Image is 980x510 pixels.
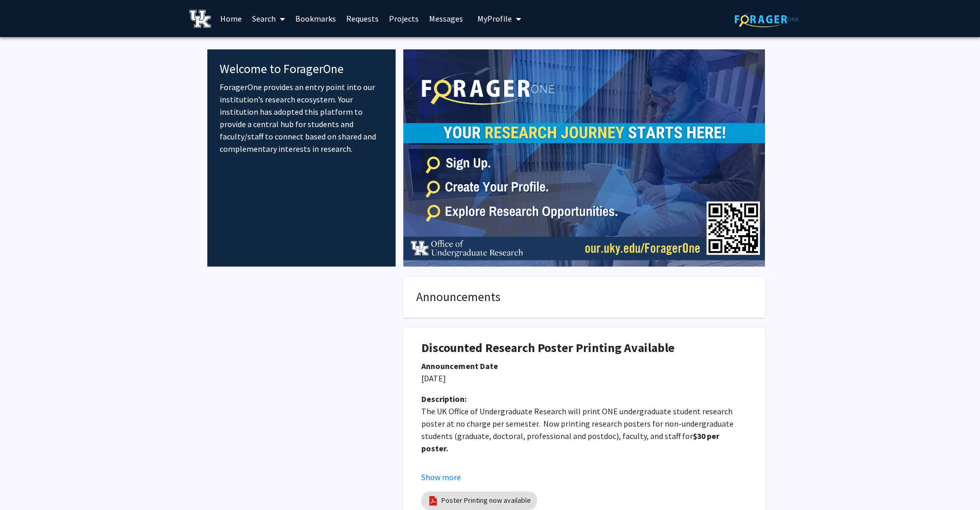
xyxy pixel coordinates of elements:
img: University of Kentucky Logo [189,10,211,28]
img: ForagerOne Logo [735,11,799,27]
button: Show more [421,471,461,483]
img: pdf_icon.png [427,495,439,506]
div: Announcement Date [421,360,747,372]
img: Cover Image [403,49,765,267]
a: Bookmarks [290,1,341,37]
a: Requests [341,1,384,37]
a: Home [215,1,247,37]
a: Poster Printing now available [441,495,531,506]
p: ForagerOne provides an entry point into our institution’s research ecosystem. Your institution ha... [220,81,384,155]
div: Description: [421,393,747,405]
span: My Profile [477,13,512,24]
h1: Discounted Research Poster Printing Available [421,341,747,356]
a: Projects [384,1,424,37]
a: Messages [424,1,468,37]
strong: $30 per poster. [421,431,721,453]
h4: Welcome to ForagerOne [220,62,384,77]
h4: Announcements [416,290,752,305]
a: Search [247,1,290,37]
span: The UK Office of Undergraduate Research will print ONE undergraduate student research poster at n... [421,406,735,441]
iframe: Chat [936,464,972,502]
p: [DATE] [421,372,747,384]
